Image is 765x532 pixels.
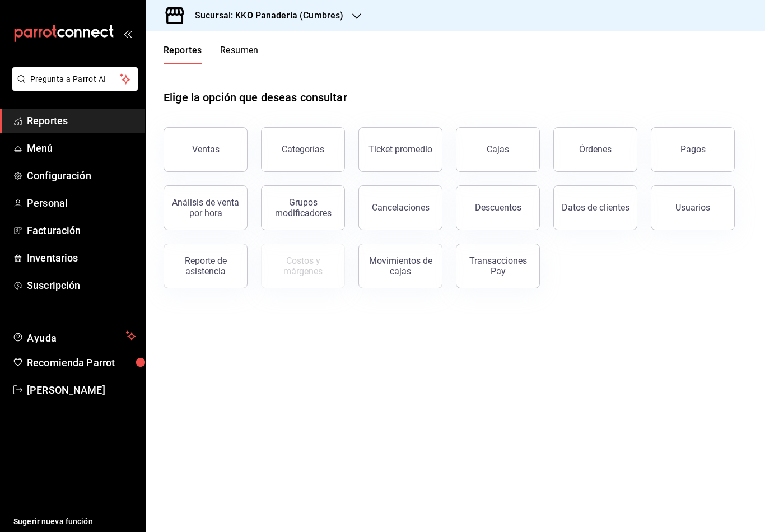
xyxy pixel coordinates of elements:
div: Datos de clientes [562,202,629,213]
a: Cajas [456,127,540,172]
button: Ventas [164,127,248,172]
div: Pagos [680,144,706,155]
h3: Sucursal: KKO Panaderia (Cumbres) [186,9,343,22]
button: Análisis de venta por hora [164,185,248,230]
span: [PERSON_NAME] [27,382,136,398]
button: Órdenes [553,127,637,172]
div: Ticket promedio [368,144,432,155]
div: Reporte de asistencia [171,255,240,277]
span: Facturación [27,223,136,238]
div: Ventas [192,144,220,155]
div: Transacciones Pay [463,255,533,277]
button: Resumen [220,45,259,64]
div: Órdenes [579,144,612,155]
span: Inventarios [27,250,136,265]
span: Menú [27,141,136,156]
button: Ticket promedio [358,127,442,172]
div: Cancelaciones [372,202,430,213]
span: Ayuda [27,329,122,343]
span: Recomienda Parrot [27,355,136,370]
button: Categorías [261,127,345,172]
div: Análisis de venta por hora [171,197,240,218]
button: Grupos modificadores [261,185,345,230]
button: Datos de clientes [553,185,637,230]
button: Pregunta a Parrot AI [12,67,138,91]
span: Configuración [27,168,136,183]
div: Cajas [487,143,510,156]
button: Descuentos [456,185,540,230]
div: Descuentos [475,202,521,213]
button: Contrata inventarios para ver este reporte [261,244,345,288]
div: Costos y márgenes [268,255,338,277]
span: Pregunta a Parrot AI [30,73,120,85]
span: Suscripción [27,278,136,293]
h1: Elige la opción que deseas consultar [164,89,347,106]
div: Categorías [282,144,324,155]
button: Pagos [651,127,735,172]
button: Transacciones Pay [456,244,540,288]
span: Personal [27,195,136,211]
span: Sugerir nueva función [13,516,136,528]
button: open_drawer_menu [123,29,132,38]
button: Reportes [164,45,202,64]
span: Reportes [27,113,136,128]
a: Pregunta a Parrot AI [8,81,138,93]
div: navigation tabs [164,45,259,64]
div: Usuarios [675,202,710,213]
button: Reporte de asistencia [164,244,248,288]
div: Grupos modificadores [268,197,338,218]
div: Movimientos de cajas [366,255,435,277]
button: Usuarios [651,185,735,230]
button: Movimientos de cajas [358,244,442,288]
button: Cancelaciones [358,185,442,230]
